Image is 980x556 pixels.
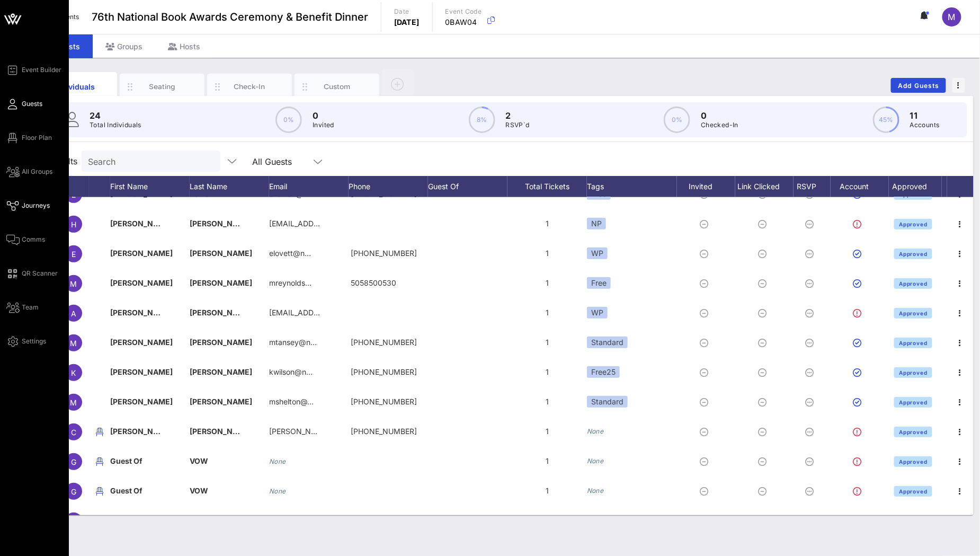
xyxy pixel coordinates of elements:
[313,120,334,130] p: Invited
[110,249,173,258] span: [PERSON_NAME]
[190,249,252,258] span: [PERSON_NAME]
[394,17,420,28] p: [DATE]
[587,307,608,319] div: WP
[6,267,58,280] a: QR Scanner
[587,248,608,259] div: WP
[6,131,52,144] a: Floor Plan
[587,427,604,435] i: None
[507,209,587,239] div: 1
[110,338,173,347] span: [PERSON_NAME]
[70,398,77,407] span: M
[587,337,628,348] div: Standard
[506,120,530,130] p: RSVP`d
[898,488,928,495] span: Approved
[898,280,928,287] span: Approved
[22,167,52,176] span: All Groups
[910,120,940,130] p: Accounts
[898,340,928,346] span: Approved
[6,199,50,212] a: Journeys
[92,9,368,25] span: 76th National Book Awards Ceremony & Benefit Dinner
[190,219,252,228] span: [PERSON_NAME]
[587,176,677,197] div: Tags
[314,82,361,92] div: Custom
[190,338,252,347] span: [PERSON_NAME]
[6,165,52,178] a: All Groups
[898,458,928,465] span: Approved
[587,487,604,495] i: None
[506,109,530,122] p: 2
[507,506,587,535] div: 1
[110,427,173,436] span: [PERSON_NAME]
[22,133,52,143] span: Floor Plan
[70,339,77,348] span: M
[22,235,45,244] span: Comms
[948,12,956,22] span: M
[269,387,314,417] p: mshelton@…
[677,176,735,197] div: Invited
[110,308,173,317] span: [PERSON_NAME]
[6,233,45,246] a: Comms
[269,328,317,357] p: mtansey@n…
[269,487,286,495] i: None
[110,176,190,197] div: First Name
[428,176,507,197] div: Guest Of
[72,250,76,259] span: E
[587,218,606,230] div: NP
[351,278,396,287] span: 5058500530
[226,82,273,92] div: Check-In
[351,397,417,406] span: +13107731004
[507,328,587,357] div: 1
[6,98,42,110] a: Guests
[6,64,61,76] a: Event Builder
[190,397,252,406] span: [PERSON_NAME]
[190,427,252,436] span: [PERSON_NAME]
[894,338,933,348] button: Approved
[155,34,213,58] div: Hosts
[190,367,252,376] span: [PERSON_NAME]
[831,176,889,197] div: Account
[269,239,311,268] p: elovett@n…
[6,301,39,314] a: Team
[71,309,76,318] span: A
[894,367,933,378] button: Approved
[139,82,186,92] div: Seating
[90,109,141,122] p: 24
[110,367,173,376] span: [PERSON_NAME]
[507,446,587,476] div: 1
[942,7,961,27] div: M
[71,457,76,466] span: G
[507,298,587,328] div: 1
[51,81,99,92] div: Individuals
[70,279,77,288] span: M
[71,487,76,496] span: G
[507,417,587,446] div: 1
[894,427,933,437] button: Approved
[269,176,349,197] div: Email
[313,109,334,122] p: 0
[351,367,417,376] span: +16467626311
[22,65,61,75] span: Event Builder
[6,335,46,348] a: Settings
[349,176,428,197] div: Phone
[252,157,292,166] div: All Guests
[190,278,252,287] span: [PERSON_NAME]
[22,303,39,312] span: Team
[351,249,417,258] span: +13145830582
[93,34,155,58] div: Groups
[894,397,933,408] button: Approved
[898,310,928,316] span: Approved
[507,268,587,298] div: 1
[894,486,933,497] button: Approved
[587,396,628,408] div: Standard
[898,82,940,90] span: Add Guests
[891,78,946,93] button: Add Guests
[190,176,269,197] div: Last Name
[269,357,313,387] p: kwilson@n…
[246,151,331,172] div: All Guests
[269,219,397,228] span: [EMAIL_ADDRESS][DOMAIN_NAME]
[587,457,604,465] i: None
[910,109,940,122] p: 11
[894,278,933,289] button: Approved
[110,278,173,287] span: [PERSON_NAME]
[190,308,252,317] span: [PERSON_NAME]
